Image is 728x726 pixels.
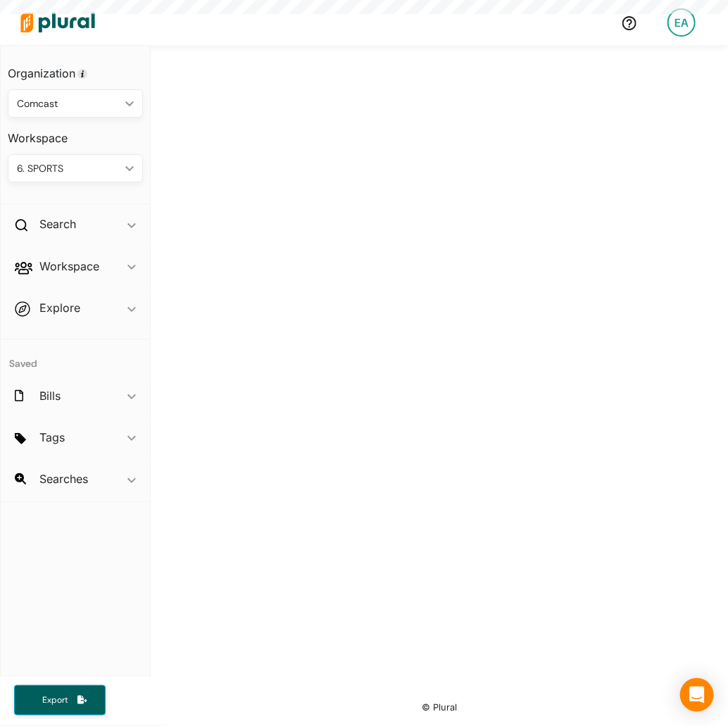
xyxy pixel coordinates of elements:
[39,300,80,315] h2: Explore
[422,702,457,713] small: © Plural
[656,3,707,42] a: EA
[39,471,88,487] h2: Searches
[39,430,65,445] h2: Tags
[39,258,99,274] h2: Workspace
[32,694,77,706] span: Export
[1,339,150,374] h4: Saved
[14,685,106,715] button: Export
[8,118,143,149] h3: Workspace
[39,388,61,403] h2: Bills
[667,8,696,37] div: EA
[76,68,89,80] div: Tooltip anchor
[8,53,143,84] h3: Organization
[17,161,120,176] div: 6. SPORTS
[17,96,120,111] div: Comcast
[680,678,714,712] div: Open Intercom Messenger
[39,216,76,232] h2: Search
